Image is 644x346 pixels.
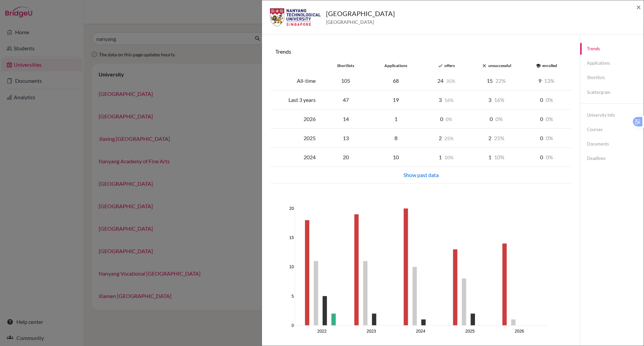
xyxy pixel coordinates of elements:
span: 0 [446,116,452,122]
a: Shortlists [580,72,644,83]
div: 68 [371,77,421,85]
div: 2 [471,134,522,142]
text: 2022 [317,329,327,334]
text: 2025 [466,329,475,334]
div: 2026 [270,115,321,123]
span: unsuccessful [488,63,511,68]
span: 16 [444,97,453,103]
button: Close [636,3,641,11]
div: 0 [522,134,572,142]
div: 14 [321,115,371,123]
span: 0 [546,135,553,141]
div: 105 [321,77,371,85]
span: × [636,2,641,12]
div: 47 [321,96,371,104]
a: Deadlines [580,153,644,164]
div: 24 [421,77,471,85]
span: 22 [495,77,506,84]
div: 8 [371,134,421,142]
span: 16 [494,97,504,103]
div: 3 [471,96,522,104]
div: 0 [421,115,471,123]
span: enrolled [542,63,557,68]
span: 0 [546,97,553,103]
div: shortlists [321,63,371,69]
span: 10 [444,155,453,160]
i: close [482,63,487,68]
div: 19 [371,96,421,104]
span: 0 [495,116,503,122]
div: Last 3 years [270,96,321,104]
a: Courses [580,124,644,135]
div: 2024 [270,153,321,161]
div: 1 [371,115,421,123]
div: 10 [371,153,421,161]
span: 13 [544,77,554,84]
div: applications [371,63,421,69]
div: 2025 [270,134,321,142]
span: 35 [446,78,455,84]
div: 20 [321,153,371,161]
text: 0 [291,323,294,328]
a: Trends [580,43,644,55]
div: 2 [421,134,471,142]
text: 5 [291,294,294,299]
a: Scattergram [580,86,644,98]
text: 2023 [367,329,376,334]
div: 13 [321,134,371,142]
text: 10 [289,265,294,270]
text: 2024 [416,329,425,334]
i: school [536,63,541,68]
span: 25 [494,135,504,141]
span: [GEOGRAPHIC_DATA] [326,18,395,25]
span: offers [444,63,455,68]
h5: [GEOGRAPHIC_DATA] [326,8,395,18]
div: 1 [421,153,471,161]
div: 15 [471,77,522,85]
div: 0 [522,115,572,123]
text: 15 [289,236,294,240]
a: Documents [580,138,644,150]
div: 1 [471,153,522,161]
a: University info [580,109,644,121]
div: Show past data [274,171,568,179]
text: 20 [289,206,294,211]
div: 0 [522,153,572,161]
div: 0 [522,96,572,104]
a: Applications [580,57,644,69]
text: 2026 [515,329,524,334]
span: 25 [444,135,453,141]
img: sg_ntu_9r81p9ub.png [270,8,321,26]
div: 3 [421,96,471,104]
span: 0 [546,154,553,160]
span: 0 [546,116,553,122]
h6: Trends [275,48,567,55]
div: All-time [270,77,321,85]
span: 10 [494,154,504,160]
div: 0 [471,115,522,123]
div: 9 [522,77,572,85]
i: done [438,63,443,68]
